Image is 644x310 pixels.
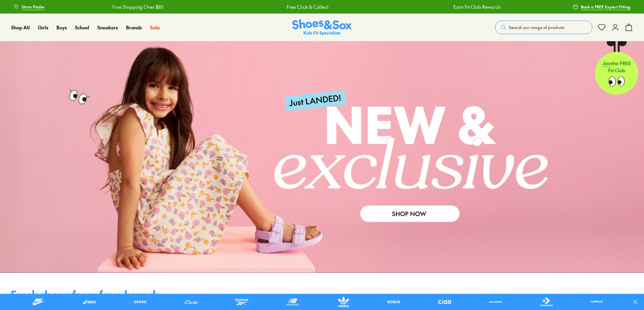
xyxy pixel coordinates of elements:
[38,24,48,31] a: Girls
[22,4,45,10] span: Store Finder
[283,3,325,10] a: Free Click & Collect
[56,24,67,31] span: Boys
[292,19,352,36] img: SNS_Logo_Responsive.svg
[11,24,30,31] span: Shop All
[75,24,89,31] a: School
[150,24,160,31] a: Sale
[292,19,352,36] a: Shoes & Sox
[495,21,592,34] button: Search our range of products
[75,24,89,31] span: School
[595,54,638,79] p: the FREE Fit Club
[602,60,612,67] span: Join
[97,24,118,31] a: Sneakers
[97,24,118,31] span: Sneakers
[150,24,160,31] span: Sale
[126,24,142,31] span: Brands
[56,24,67,31] a: Boys
[450,3,498,10] a: Earn Fit Club Rewards
[581,4,630,10] span: Book a FREE Expert Fitting
[38,24,48,31] span: Girls
[573,1,630,13] a: Book a FREE Expert Fitting
[11,24,30,31] a: Shop All
[595,41,638,95] a: Jointhe FREE Fit Club
[109,3,160,10] a: Free Shipping Over $85
[126,24,142,31] a: Brands
[14,1,45,13] a: Store Finder
[509,24,565,30] span: Search our range of products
